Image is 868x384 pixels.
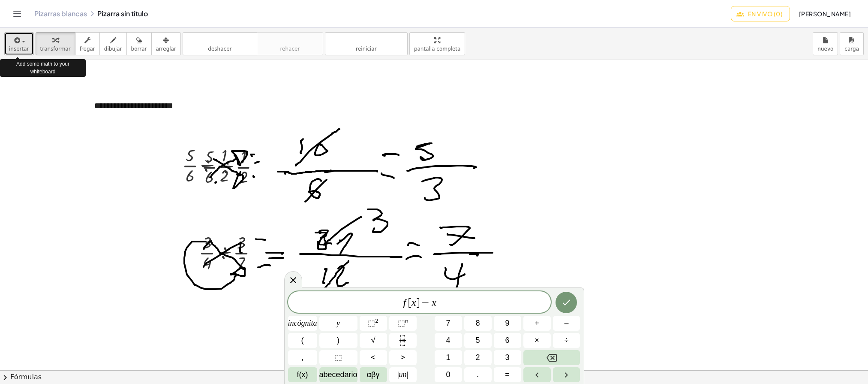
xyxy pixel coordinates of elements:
font: √ [371,336,375,345]
button: En vivo (0) [731,6,790,21]
button: , [288,350,317,365]
button: Más [523,316,551,331]
font: arreglar [156,46,176,52]
button: Raíz cuadrada [360,333,387,348]
font: 0 [446,370,451,379]
button: 1 [435,350,462,365]
button: alfabeto griego [360,367,387,382]
span: ] [416,298,420,308]
font: rehacer [280,46,300,52]
button: Sobrescrito [389,316,417,331]
button: borrar [126,32,152,55]
font: f(x) [297,370,308,379]
button: refrescarreiniciar [325,32,408,55]
font: 6 [505,336,510,345]
font: ⬚ [368,319,375,327]
button: fregar [75,32,100,55]
button: incógnita [288,316,317,331]
font: borrar [131,46,147,52]
button: dibujar [99,32,127,55]
button: 7 [435,316,462,331]
font: y [336,319,340,327]
button: Retroceso [523,350,580,365]
var: x [411,297,416,308]
font: . [477,370,479,379]
font: 2 [476,353,480,362]
font: 7 [446,319,451,327]
button: deshacerdeshacer [183,32,257,55]
button: 0 [435,367,462,382]
font: incógnita [288,319,317,327]
font: un [399,370,407,379]
font: < [371,353,375,362]
button: Igual [494,367,521,382]
button: y [319,316,357,331]
font: En vivo (0) [748,10,783,18]
font: 9 [505,319,510,327]
button: 5 [464,333,492,348]
button: Dividir [553,333,580,348]
button: Funciones [288,367,317,382]
font: , [301,353,303,362]
button: Menos que [360,350,387,365]
font: ⬚ [335,353,342,362]
font: pantalla completa [414,46,461,52]
var: x [432,297,436,308]
font: ( [301,336,304,345]
font: 3 [505,353,510,362]
font: carga [844,46,859,52]
button: Flecha derecha [553,367,580,382]
button: Marcador de posición [319,350,357,365]
font: dibujar [104,46,122,52]
font: n [405,317,408,324]
font: αβγ [367,370,380,379]
button: 8 [464,316,492,331]
button: Valor absoluto [389,367,417,382]
font: ÷ [565,336,569,345]
font: ) [337,336,339,345]
button: Flecha izquierda [523,367,551,382]
button: Alfabeto [319,367,357,382]
button: Veces [523,333,551,348]
font: abecedario [319,370,357,379]
button: 6 [494,333,521,348]
font: 4 [446,336,451,345]
button: 4 [435,333,462,348]
span: = [420,298,432,308]
button: carga [840,32,864,55]
a: Pizarras blancas [34,9,87,18]
font: rehacer [261,36,318,44]
font: ⬚ [398,319,405,327]
font: reiniciar [356,46,377,52]
var: f [403,297,406,308]
font: nuevo [817,46,833,52]
font: deshacer [187,36,252,44]
font: refrescar [330,36,403,44]
font: 5 [476,336,480,345]
button: 2 [464,350,492,365]
font: × [535,336,539,345]
button: nuevo [813,32,838,55]
button: Al cuadrado [360,316,387,331]
font: Fórmulas [10,373,42,381]
font: deshacer [208,46,231,52]
font: fregar [80,46,95,52]
font: 2 [375,317,378,324]
button: Hecho [556,292,577,313]
font: – [564,319,568,327]
font: 8 [476,319,480,327]
button: pantalla completa [409,32,466,55]
font: | [407,370,408,379]
font: transformar [40,46,71,52]
font: = [505,370,510,379]
button: 3 [494,350,521,365]
button: Fracción [389,333,417,348]
font: [PERSON_NAME] [799,10,851,18]
button: arreglar [151,32,181,55]
button: [PERSON_NAME] [792,6,858,21]
button: . [464,367,492,382]
button: Más que [389,350,417,365]
button: ( [288,333,317,348]
button: Menos [553,316,580,331]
